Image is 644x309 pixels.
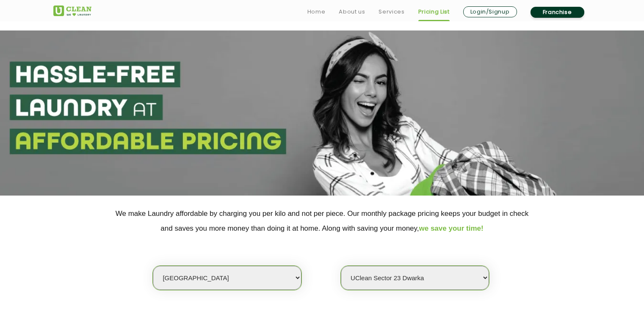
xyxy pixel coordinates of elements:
[53,6,91,16] img: UClean Laundry and Dry Cleaning
[419,224,484,232] span: we save your time!
[463,6,517,17] a: Login/Signup
[53,206,591,236] p: We make Laundry affordable by charging you per kilo and not per piece. Our monthly package pricin...
[307,7,326,17] a: Home
[379,7,404,17] a: Services
[339,7,365,17] a: About us
[531,7,584,18] a: Franchise
[418,7,450,17] a: Pricing List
